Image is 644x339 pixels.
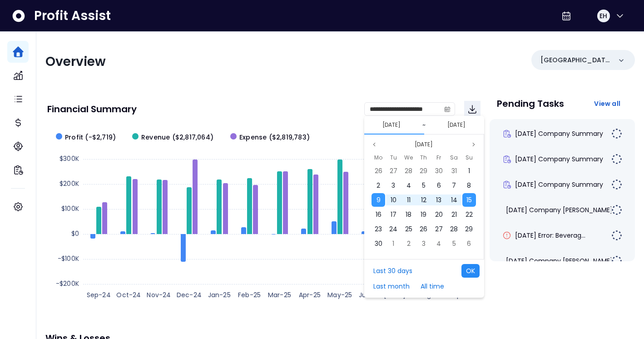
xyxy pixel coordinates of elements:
[390,166,397,175] span: 27
[376,195,381,204] span: 9
[436,152,441,163] span: Fr
[371,193,386,207] div: 09 Sep 2024
[611,128,622,139] img: Not yet Started
[587,95,628,112] button: View all
[465,224,473,234] span: 29
[451,166,457,175] span: 31
[416,236,431,251] div: 03 Oct 2024
[371,236,386,251] div: 30 Sep 2024
[375,166,382,175] span: 26
[431,222,446,236] div: 27 Sep 2024
[369,264,417,278] button: Last 30 days
[515,129,603,138] span: [DATE] Company Summary
[506,256,617,265] span: [DATE] Company [PERSON_NAME]...
[59,154,79,163] text: $300K
[386,222,401,236] div: 24 Sep 2024
[461,178,476,193] div: 08 Sep 2024
[386,193,401,207] div: 10 Sep 2024
[497,99,564,108] p: Pending Tasks
[376,181,380,190] span: 2
[401,152,416,164] div: Wednesday
[611,179,622,190] img: Not yet Started
[372,142,377,147] svg: page previous
[446,178,461,193] div: 07 Sep 2024
[446,236,461,251] div: 05 Oct 2024
[446,164,461,178] div: 31 Aug 2024
[359,290,381,299] text: Jun-25
[375,224,382,234] span: 23
[416,279,449,293] button: All time
[59,179,79,188] text: $200K
[435,224,443,234] span: 27
[431,207,446,222] div: 20 Sep 2024
[461,164,476,178] div: 01 Sep 2024
[208,290,231,299] text: Jan-25
[401,207,416,222] div: 18 Sep 2024
[239,133,310,142] span: Expense ($2,819,783)
[468,139,479,150] button: Next month
[392,239,394,248] span: 1
[401,236,416,251] div: 02 Oct 2024
[611,154,622,165] img: Not yet Started
[435,166,443,175] span: 30
[461,207,476,222] div: 22 Sep 2024
[327,290,352,299] text: May-25
[401,178,416,193] div: 04 Sep 2024
[391,181,395,190] span: 3
[407,239,411,248] span: 2
[65,133,116,142] span: Profit (-$2,719)
[594,99,620,108] span: View all
[599,11,607,20] span: EH
[431,193,446,207] div: 13 Sep 2024
[407,195,411,204] span: 11
[446,152,461,164] div: Saturday
[386,207,401,222] div: 17 Sep 2024
[386,152,401,164] div: Tuesday
[446,207,461,222] div: 21 Sep 2024
[431,178,446,193] div: 06 Sep 2024
[437,181,441,190] span: 6
[386,164,401,178] div: 27 Aug 2024
[471,142,476,147] svg: page next
[446,193,461,207] div: 14 Sep 2024
[611,230,622,241] img: Not yet Started
[238,290,261,299] text: Feb-25
[461,236,476,251] div: 06 Oct 2024
[611,204,622,215] img: Not yet Started
[420,152,427,163] span: Th
[466,195,472,204] span: 15
[421,195,426,204] span: 12
[406,210,411,219] span: 18
[371,207,386,222] div: 16 Sep 2024
[34,8,111,24] span: Profit Assist
[411,139,436,150] button: Select month
[416,193,431,207] div: 12 Sep 2024
[467,181,471,190] span: 8
[435,210,443,219] span: 20
[461,152,476,164] div: Sunday
[461,222,476,236] div: 29 Sep 2024
[371,152,386,164] div: Monday
[56,279,79,288] text: -$200K
[450,224,458,234] span: 28
[540,55,611,65] p: [GEOGRAPHIC_DATA]
[404,152,413,163] span: We
[461,264,480,278] button: OK
[422,181,426,190] span: 5
[466,152,473,163] span: Su
[71,229,79,238] text: $0
[389,224,397,234] span: 24
[405,166,412,175] span: 28
[422,120,426,130] span: ~
[374,152,382,163] span: Mo
[406,181,411,190] span: 4
[431,152,446,164] div: Friday
[506,205,617,214] span: [DATE] Company [PERSON_NAME]...
[416,222,431,236] div: 26 Sep 2024
[451,210,457,219] span: 21
[379,120,404,130] button: Select start date
[147,290,171,299] text: Nov-24
[386,236,401,251] div: 01 Oct 2024
[299,290,321,299] text: Apr-25
[369,279,414,293] button: Last month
